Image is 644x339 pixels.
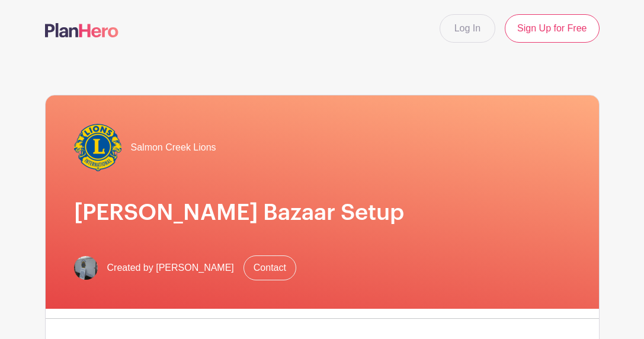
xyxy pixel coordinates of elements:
[131,140,216,155] span: Salmon Creek Lions
[107,261,234,275] span: Created by [PERSON_NAME]
[74,256,98,280] img: image(4).jpg
[74,124,121,171] img: lionlogo400-e1522268415706.png
[74,200,571,227] h1: [PERSON_NAME] Bazaar Setup
[505,14,599,43] a: Sign Up for Free
[440,14,495,43] a: Log In
[45,23,118,37] img: logo-507f7623f17ff9eddc593b1ce0a138ce2505c220e1c5a4e2b4648c50719b7d32.svg
[243,255,296,280] a: Contact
